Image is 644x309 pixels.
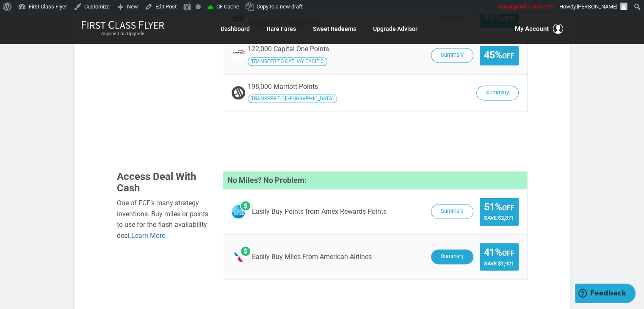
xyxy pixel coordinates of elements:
h4: No Miles? No Problem: [223,171,527,189]
span: My Account [515,24,549,34]
button: Summary [431,48,473,63]
span: Easily Buy Miles From American Airlines [252,253,372,261]
span: 51% [484,202,514,212]
h3: Access Deal With Cash [117,171,210,193]
span: 198,000 Marriott Points [248,83,318,91]
iframe: Opens a widget where you can find more information [575,284,636,305]
span: Easily Buy Points from Amex Rewards Points [252,208,387,215]
button: Summary [476,86,519,100]
span: [PERSON_NAME] [577,3,617,10]
div: One of FCF’s many strategy inventions: Buy miles or points to use for the flash availability deal. . [117,198,210,241]
button: Summary [431,204,473,219]
img: First Class Flyer [81,20,164,29]
span: Save $1,921 [484,260,514,266]
span: 122,000 Capital One Points [248,45,329,53]
span: 41% [484,247,514,258]
span: Transfer your Marriott Points to Iberia [248,94,337,103]
a: Rare Fares [267,21,296,36]
small: Anyone Can Upgrade [81,31,164,37]
a: Dashboard [221,21,250,36]
small: Off [502,52,514,60]
span: Save $2,371 [484,215,514,221]
button: Summary [431,249,473,264]
a: First Class FlyerAnyone Can Upgrade [81,20,164,37]
a: Upgrade Advisor [373,21,417,36]
span: 45% [484,50,514,61]
span: Unsuspend Transients [499,3,553,10]
small: Off [502,249,514,257]
button: My Account [515,24,563,34]
a: Learn More [131,232,165,240]
span: Transfer your Capital One Points to Cathay Pacific [248,57,327,66]
small: Off [502,204,514,212]
a: Sweet Redeems [313,21,356,36]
